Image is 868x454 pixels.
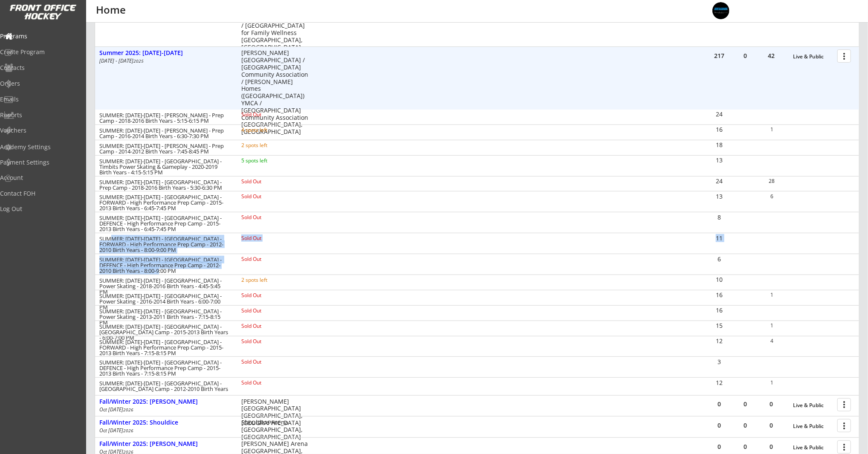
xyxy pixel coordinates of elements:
div: SUMMER: [DATE]-[DATE] - [GEOGRAPHIC_DATA] - Prep Camp - 2018-2016 Birth Years - 5:30-6:30 PM [99,179,230,191]
div: Fall/Winter 2025: [PERSON_NAME] [99,398,232,405]
div: Sold Out [241,215,296,220]
button: more_vert [837,419,851,432]
div: 1 [759,292,784,298]
div: 0 [758,401,784,407]
div: 42 [758,53,784,59]
em: 2026 [123,407,133,413]
div: Live & Public [793,402,833,408]
div: SUMMER: [DATE]-[DATE] - [GEOGRAPHIC_DATA] - DEFENCE - High Performance Prep Camp - 2012-2010 Birt... [99,257,230,274]
div: SUMMER: [DATE]-[DATE] - [GEOGRAPHIC_DATA] - FORWARD - High Performance Prep Camp - 2015-2013 Birt... [99,194,230,211]
div: 1 [759,127,784,132]
div: SUMMER: [DATE]-[DATE] - [PERSON_NAME] - Prep Camp - 2016-2014 Birth Years - 6:30-7:30 PM [99,128,230,139]
div: 0 [758,422,784,428]
div: Sold Out [241,359,296,364]
div: 0 [732,401,758,407]
div: 0 [732,444,758,450]
div: SUMMER: [DATE]-[DATE] - [GEOGRAPHIC_DATA] - [GEOGRAPHIC_DATA] Camp - 2015-2013 Birth Years - 6:00... [99,324,230,341]
div: SUMMER: [DATE]-[DATE] - [GEOGRAPHIC_DATA] - FORWARD - High Performance Prep Camp - 2015-2013 Birt... [99,339,230,356]
div: 16 [707,292,732,298]
div: Sold Out [241,179,296,184]
div: 1 [759,380,784,385]
div: Sold Out [241,236,296,241]
div: 24 [707,111,732,117]
div: 0 [706,422,732,428]
div: 2 spots left [241,278,296,283]
div: Sold Out [241,194,296,199]
div: 6 [707,256,732,262]
div: SUMMER: [DATE]-[DATE] - [PERSON_NAME] - Prep Camp - 2018-2016 Birth Years - 5:15-6:15 PM [99,113,230,124]
div: 4 [759,338,784,344]
div: 3 [707,359,732,365]
div: 1 [759,323,784,328]
div: Sold Out [241,293,296,298]
div: Fall/Winter 2025: [PERSON_NAME] [99,440,232,448]
div: SUMMER: [DATE]-[DATE] - [GEOGRAPHIC_DATA] - Timbits Power Skating & Gameplay - 2020-2019 Birth Ye... [99,159,230,175]
div: Oct [DATE] [99,428,230,433]
div: 12 [707,338,732,344]
div: 217 [706,53,732,59]
div: 13 [707,194,732,200]
div: 11 [707,235,732,241]
div: SUMMER: [DATE]-[DATE] - [GEOGRAPHIC_DATA] - FORWARD - High Performance Prep Camp - 2012-2010 Birt... [99,236,230,253]
div: Fall/Winter 2025: Shouldice [99,419,232,426]
div: 0 [758,444,784,450]
div: Live & Public [793,445,833,451]
button: more_vert [837,398,851,411]
em: 2026 [123,428,133,434]
div: Sold Out [241,339,296,344]
div: 15 [707,323,732,329]
div: 0 [732,53,758,59]
div: SUMMER: [DATE]-[DATE] - [GEOGRAPHIC_DATA] - Power Skating - 2013-2011 Birth Years - 7:15-8:15 PM [99,309,230,325]
div: 8 [707,214,732,220]
div: 5 spots left [241,158,296,163]
div: 0 [706,401,732,407]
button: more_vert [837,49,851,63]
div: 13 [707,157,732,163]
div: 2 spots left [241,143,296,148]
div: 16 [707,307,732,313]
div: Sold Out [241,112,296,117]
div: 18 [707,142,732,148]
div: Sold Out [241,257,296,262]
button: more_vert [837,440,851,454]
div: SUMMER: [DATE]-[DATE] - [GEOGRAPHIC_DATA] - [GEOGRAPHIC_DATA] Camp - 2012-2010 Birth Years - 8:30... [99,381,230,397]
div: [PERSON_NAME][GEOGRAPHIC_DATA] / [GEOGRAPHIC_DATA] Community Association / [PERSON_NAME] Homes ([... [241,49,308,136]
div: 28 [759,179,784,184]
div: 24 [707,178,732,184]
div: Summer 2025: [DATE]-[DATE] [99,49,232,57]
div: SUMMER: [DATE]-[DATE] - [PERSON_NAME] - Prep Camp - 2014-2012 Birth Years - 7:45-8:45 PM [99,143,230,154]
div: Sold Out [241,324,296,329]
div: Live & Public [793,423,833,429]
div: 6 [759,194,784,199]
div: 4 spots left [241,127,296,133]
div: 0 [732,422,758,428]
div: [PERSON_NAME][GEOGRAPHIC_DATA] [GEOGRAPHIC_DATA], [GEOGRAPHIC_DATA] [241,398,308,427]
div: SUMMER: [DATE]-[DATE] - [GEOGRAPHIC_DATA] - Power Skating - 2018-2016 Birth Years - 4:45-5:45 PM [99,278,230,295]
div: Sold Out [241,308,296,313]
div: SUMMER: [DATE]-[DATE] - [GEOGRAPHIC_DATA] - DEFENCE - High Performance Prep Camp - 2015-2013 Birt... [99,215,230,232]
div: 16 [707,127,732,133]
div: SUMMER: [DATE]-[DATE] - [GEOGRAPHIC_DATA] -DEFENCE - High Performance Prep Camp - 2015-2013 Birth... [99,360,230,376]
div: [DATE] - [DATE] [99,58,230,64]
div: 12 [707,380,732,386]
div: Oct [DATE] [99,407,230,412]
div: 10 [707,277,732,283]
div: Shouldice Arena [GEOGRAPHIC_DATA], [GEOGRAPHIC_DATA] [241,419,308,440]
em: 2025 [133,58,144,64]
div: SUMMER: [DATE]-[DATE] - [GEOGRAPHIC_DATA] - Power Skating - 2016-2014 Birth Years - 6:00-7:00 PM [99,293,230,310]
div: Sold Out [241,380,296,385]
div: 0 [706,444,732,450]
div: Live & Public [793,54,833,60]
